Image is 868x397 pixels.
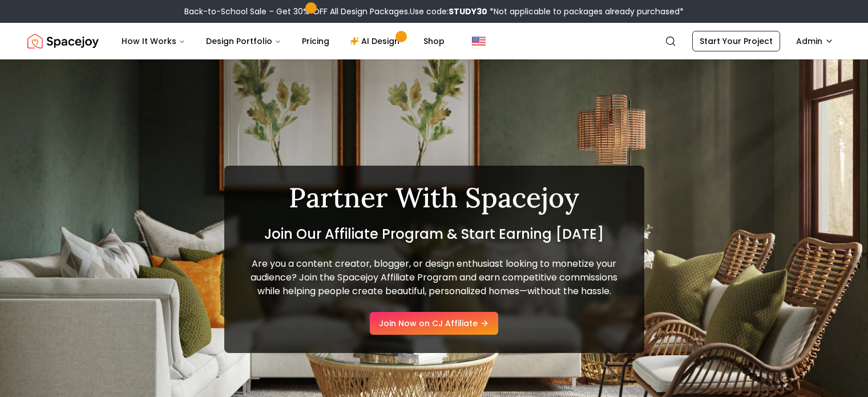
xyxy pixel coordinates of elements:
button: Admin [789,31,841,51]
h2: Join Our Affiliate Program & Start Earning [DATE] [243,225,626,243]
nav: Global [27,23,841,59]
nav: Main [112,30,454,53]
span: Use code: [410,6,487,17]
a: Pricing [293,30,338,53]
a: Start Your Project [692,31,780,51]
a: Join Now on CJ Affiliate [370,312,498,335]
p: Are you a content creator, blogger, or design enthusiast looking to monetize your audience? Join ... [243,257,626,298]
img: United States [472,34,486,48]
a: AI Design [341,30,412,53]
div: Back-to-School Sale – Get 30% OFF All Design Packages. [184,6,684,17]
button: How It Works [112,30,195,53]
span: *Not applicable to packages already purchased* [487,6,684,17]
h1: Partner With Spacejoy [243,184,626,211]
button: Design Portfolio [197,30,290,53]
a: Shop [414,30,454,53]
a: Spacejoy [27,30,99,53]
b: STUDY30 [449,6,487,17]
img: Spacejoy Logo [27,30,99,53]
